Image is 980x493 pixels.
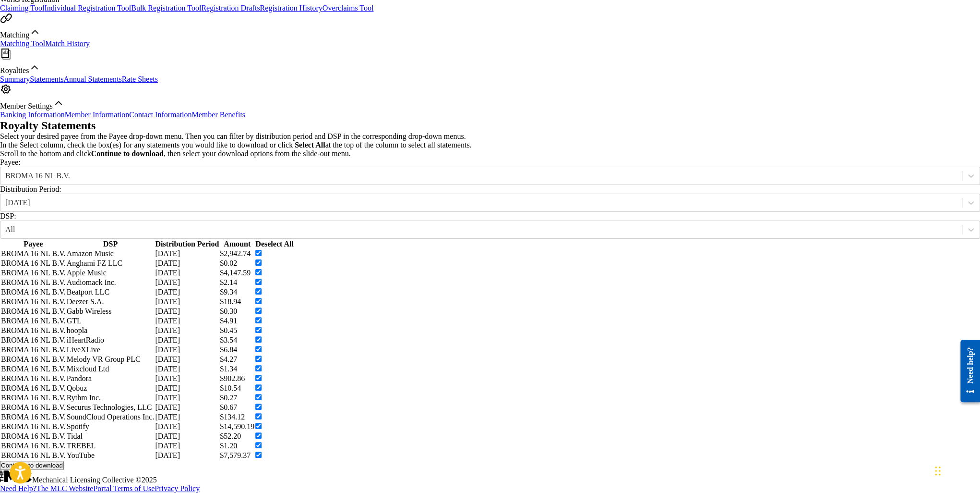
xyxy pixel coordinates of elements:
[155,442,219,450] td: [DATE]
[155,288,219,296] td: [DATE]
[67,259,155,268] td: Anghami FZ LLC
[30,75,63,83] a: Statements
[67,345,155,354] td: LiveXLive
[220,403,254,412] p: $0.67
[29,62,40,73] img: expand
[5,225,957,234] div: All
[220,384,254,393] p: $10.54
[122,75,158,83] a: Rate Sheets
[53,97,64,109] img: expand
[67,365,155,373] td: Mixcloud Ltd
[220,288,254,296] p: $9.34
[260,4,323,12] a: Registration History
[935,456,941,485] div: Перетащить
[155,345,219,354] td: [DATE]
[67,269,155,277] td: Apple Music
[1,365,66,373] td: BROMA 16 NL B.V.
[1,288,66,296] td: BROMA 16 NL B.V.
[67,355,155,364] td: Melody VR Group PLC
[155,432,219,441] td: [DATE]
[45,39,90,48] a: Match History
[129,111,191,119] a: Contact Information
[191,111,245,119] a: Member Benefits
[155,259,219,268] td: [DATE]
[1,374,66,383] td: BROMA 16 NL B.V.
[220,432,254,441] p: $52.20
[67,288,155,296] td: Beatport LLC
[1,336,66,345] td: BROMA 16 NL B.V.
[155,484,200,493] a: Privacy Policy
[220,259,254,268] p: $0.02
[67,384,155,393] td: Qobuz
[67,413,155,421] td: SoundCloud Operations Inc.
[155,249,219,258] td: [DATE]
[155,240,219,248] th: Distribution Period
[67,432,155,441] td: Tidal
[220,240,254,248] th: Amount
[932,447,980,493] div: Виджет чата
[36,484,93,493] a: The MLC Website
[953,332,980,409] iframe: Resource Center
[67,317,155,325] td: GTL
[155,355,219,364] td: [DATE]
[1,249,66,258] td: BROMA 16 NL B.V.
[155,422,219,431] td: [DATE]
[1,269,66,277] td: BROMA 16 NL B.V.
[1,240,66,248] th: Payee
[201,4,260,12] a: Registration Drafts
[1,317,66,325] td: BROMA 16 NL B.V.
[255,240,294,248] th: Deselect All
[1,278,66,287] td: BROMA 16 NL B.V.
[1,394,66,402] td: BROMA 16 NL B.V.
[1,345,66,354] td: BROMA 16 NL B.V.
[155,317,219,325] td: [DATE]
[155,278,219,287] td: [DATE]
[932,447,980,493] iframe: Chat Widget
[67,240,155,248] th: DSP
[155,336,219,345] td: [DATE]
[155,413,219,421] td: [DATE]
[220,326,254,335] p: $0.45
[155,451,219,460] td: [DATE]
[155,394,219,402] td: [DATE]
[220,422,254,431] p: $14,590.19
[1,432,66,441] td: BROMA 16 NL B.V.
[155,307,219,316] td: [DATE]
[1,355,66,364] td: BROMA 16 NL B.V.
[131,4,201,12] a: Bulk Registration Tool
[155,269,219,277] td: [DATE]
[67,403,155,412] td: Securus Technologies, LLC
[44,4,131,12] a: Individual Registration Tool
[1,422,66,431] td: BROMA 16 NL B.V.
[220,413,254,421] p: $134.12
[155,365,219,373] td: [DATE]
[155,384,219,393] td: [DATE]
[295,141,325,149] strong: Select All
[220,345,254,354] p: $6.84
[220,269,254,277] p: $4,147.59
[1,413,66,421] td: BROMA 16 NL B.V.
[1,326,66,335] td: BROMA 16 NL B.V.
[67,326,155,335] td: hoopla
[220,394,254,402] p: $0.27
[155,297,219,306] td: [DATE]
[67,442,155,450] td: TREBEL
[220,374,254,383] p: $902.86
[1,307,66,316] td: BROMA 16 NL B.V.
[67,336,155,345] td: iHeartRadio
[220,278,254,287] p: $2.14
[67,374,155,383] td: Pandora
[220,355,254,364] p: $4.27
[67,297,155,306] td: Deezer S.A.
[155,403,219,412] td: [DATE]
[67,307,155,316] td: Gabb Wireless
[65,111,130,119] a: Member Information
[220,297,254,306] p: $18.94
[67,394,155,402] td: Rythm Inc.
[63,75,121,83] a: Annual Statements
[220,451,254,460] p: $7,579.37
[220,317,254,325] p: $4.91
[5,172,957,180] div: BROMA 16 NL B.V.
